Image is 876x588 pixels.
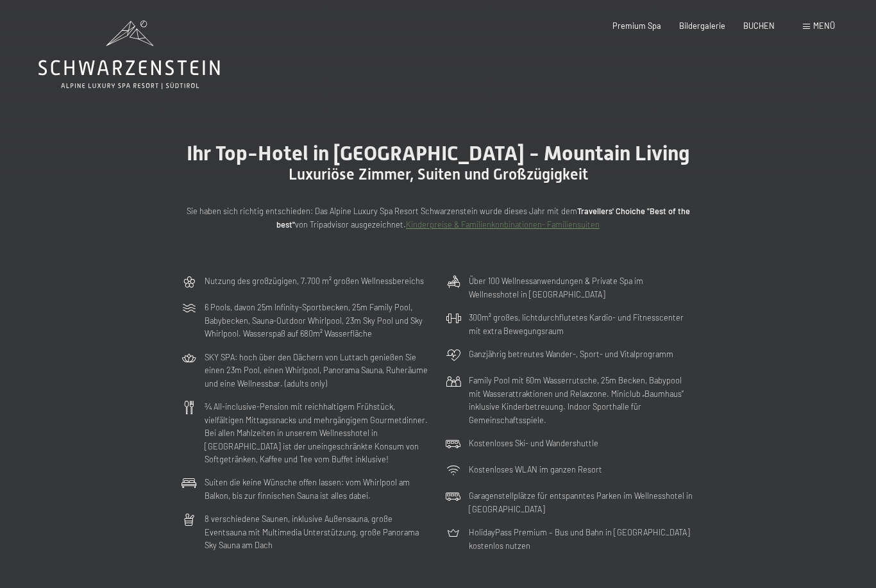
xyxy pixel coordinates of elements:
strong: Travellers' Choiche "Best of the best" [276,206,690,229]
p: Garagenstellplätze für entspanntes Parken im Wellnesshotel in [GEOGRAPHIC_DATA] [469,489,695,516]
p: Family Pool mit 60m Wasserrutsche, 25m Becken, Babypool mit Wasserattraktionen und Relaxzone. Min... [469,374,695,426]
p: 8 verschiedene Saunen, inklusive Außensauna, große Eventsauna mit Multimedia Unterstützung, große... [205,512,430,551]
p: 300m² großes, lichtdurchflutetes Kardio- und Fitnesscenter mit extra Bewegungsraum [469,311,695,337]
p: Sie haben sich richtig entschieden: Das Alpine Luxury Spa Resort Schwarzenstein wurde dieses Jahr... [181,205,695,231]
p: ¾ All-inclusive-Pension mit reichhaltigem Frühstück, vielfältigen Mittagssnacks und mehrgängigem ... [205,400,430,466]
span: Luxuriöse Zimmer, Suiten und Großzügigkeit [289,165,588,183]
a: Premium Spa [612,21,661,31]
a: Bildergalerie [679,21,725,31]
p: Ganzjährig betreutes Wander-, Sport- und Vitalprogramm [469,348,673,360]
p: 6 Pools, davon 25m Infinity-Sportbecken, 25m Family Pool, Babybecken, Sauna-Outdoor Whirlpool, 23... [205,301,430,340]
a: BUCHEN [743,21,775,31]
p: Kostenloses Ski- und Wandershuttle [469,437,598,449]
span: Ihr Top-Hotel in [GEOGRAPHIC_DATA] - Mountain Living [187,141,690,165]
p: HolidayPass Premium – Bus und Bahn in [GEOGRAPHIC_DATA] kostenlos nutzen [469,526,695,552]
p: Über 100 Wellnessanwendungen & Private Spa im Wellnesshotel in [GEOGRAPHIC_DATA] [469,274,695,301]
p: Suiten die keine Wünsche offen lassen: vom Whirlpool am Balkon, bis zur finnischen Sauna ist alle... [205,476,430,502]
p: Nutzung des großzügigen, 7.700 m² großen Wellnessbereichs [205,274,424,287]
span: Menü [813,21,835,31]
p: SKY SPA: hoch über den Dächern von Luttach genießen Sie einen 23m Pool, einen Whirlpool, Panorama... [205,351,430,390]
a: Kinderpreise & Familienkonbinationen- Familiensuiten [406,219,600,230]
p: Kostenloses WLAN im ganzen Resort [469,463,602,476]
